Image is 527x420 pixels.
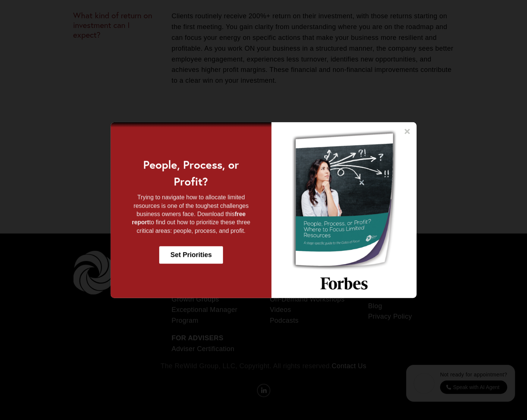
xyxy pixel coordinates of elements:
span: Trying to navigate how to allocate limited resources is one of the toughest challenges business o... [134,194,249,217]
span: to find out how to prioritize these three critical areas: people, process, and profit. [137,219,250,234]
a: Set Priorities [159,246,223,264]
h2: People, Process, or Profit? [126,156,257,190]
strong: free report [132,211,246,225]
img: GOF LeadGen Popup [272,122,416,298]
